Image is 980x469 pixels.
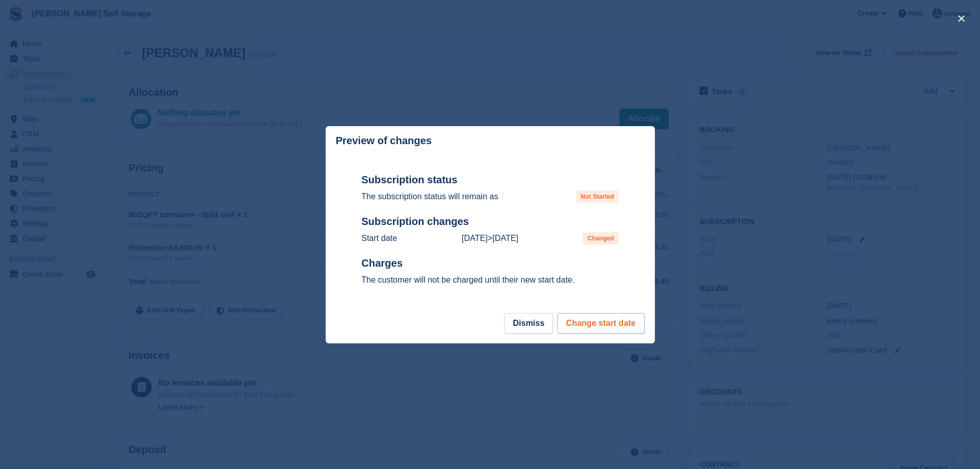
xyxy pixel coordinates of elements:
p: Preview of changes [336,135,432,147]
button: Change start date [557,313,644,334]
h2: Charges [362,257,619,270]
time: 2025-09-26 00:00:00 UTC [461,234,487,242]
span: Changed [583,232,618,245]
button: close [953,10,970,27]
span: Not Started [576,190,619,203]
h2: Subscription changes [362,215,619,228]
p: The subscription status will remain as [362,190,498,203]
p: Start date [362,232,397,245]
time: 2025-09-26 23:00:00 UTC [492,234,518,242]
button: Dismiss [504,313,553,334]
p: The customer will not be charged until their new start date. [362,274,619,286]
h2: Subscription status [362,173,619,186]
p: > [461,232,518,245]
